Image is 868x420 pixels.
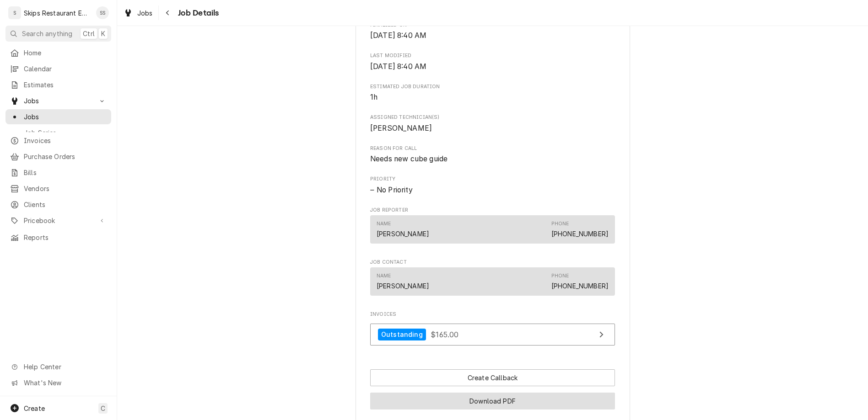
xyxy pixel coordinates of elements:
div: Job Reporter List [370,215,615,247]
span: Job Reporter [370,207,615,214]
a: Clients [5,197,111,212]
span: Invoices [24,136,107,145]
a: Go to Jobs [5,93,111,108]
a: [PHONE_NUMBER] [551,230,609,238]
div: Phone [551,220,609,239]
span: Job Series [24,128,107,138]
a: Estimates [5,77,111,92]
div: Estimated Job Duration [370,83,615,103]
div: Name [377,272,429,291]
a: Vendors [5,181,111,196]
a: Job Series [5,125,111,140]
span: Job Contact [370,259,615,266]
a: View Invoice [370,324,615,346]
span: Create [24,404,45,412]
span: K [101,29,105,38]
span: Jobs [24,112,107,122]
span: Finalized On [370,30,615,41]
div: Phone [551,272,609,291]
div: Phone [551,220,569,228]
a: Jobs [5,109,111,124]
button: Create Callback [370,369,615,386]
div: Reason For Call [370,145,615,165]
div: Last Modified [370,52,615,72]
div: Shan Skipper's Avatar [96,6,109,19]
span: What's New [24,378,106,388]
a: Bills [5,165,111,180]
span: Job Details [175,7,219,19]
div: Assigned Technician(s) [370,114,615,133]
span: [DATE] 8:40 AM [370,31,426,40]
div: Button Group Row [370,386,615,409]
span: Estimated Job Duration [370,83,615,90]
span: C [101,404,105,413]
span: Jobs [137,8,153,18]
span: Reason For Call [370,154,615,165]
div: Name [377,220,391,228]
span: [DATE] 8:40 AM [370,62,426,71]
span: Pricebook [24,216,93,225]
span: Search anything [22,29,72,38]
span: Assigned Technician(s) [370,123,615,134]
div: No Priority [370,185,615,196]
a: Reports [5,230,111,245]
div: Invoices [370,311,615,350]
span: Home [24,48,107,58]
span: Priority [370,175,615,183]
span: Clients [24,200,107,209]
a: Jobs [120,5,156,21]
span: Needs new cube guide [370,154,447,163]
span: Last Modified [370,52,615,59]
a: Invoices [5,133,111,148]
span: 1h [370,93,377,101]
span: Purchase Orders [24,152,107,161]
span: Calendar [24,64,107,74]
span: Vendors [24,184,107,193]
a: Home [5,45,111,60]
span: Help Center [24,362,106,372]
a: Purchase Orders [5,149,111,164]
a: [PHONE_NUMBER] [551,282,609,290]
a: Go to Help Center [5,359,111,374]
span: Reports [24,233,107,242]
div: Contact [370,267,615,295]
div: Button Group [370,369,615,409]
span: Priority [370,185,615,196]
span: Reason For Call [370,145,615,152]
span: Estimated Job Duration [370,92,615,103]
span: Invoices [370,311,615,318]
div: Finalized On [370,21,615,41]
div: Job Contact [370,259,615,300]
span: Assigned Technician(s) [370,114,615,121]
span: $165.00 [431,330,458,339]
div: Name [377,272,391,280]
a: Go to What's New [5,375,111,390]
div: Button Group Row [370,369,615,386]
a: Calendar [5,61,111,76]
span: Ctrl [83,29,95,38]
div: [PERSON_NAME] [377,281,429,291]
div: Priority [370,175,615,195]
button: Search anythingCtrlK [5,26,111,42]
span: Bills [24,168,107,177]
button: Download PDF [370,393,615,409]
a: Go to Pricebook [5,213,111,228]
button: Navigate back [161,5,175,20]
span: Jobs [24,96,93,106]
span: Estimates [24,80,107,90]
div: Outstanding [378,329,426,341]
div: Job Contact List [370,267,615,299]
span: Last Modified [370,61,615,72]
div: S [8,6,21,19]
div: Skips Restaurant Equipment [24,8,91,18]
span: [PERSON_NAME] [370,124,432,133]
div: Contact [370,215,615,243]
div: SS [96,6,109,19]
div: Phone [551,272,569,280]
div: [PERSON_NAME] [377,229,429,239]
div: Name [377,220,429,239]
div: Job Reporter [370,207,615,248]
